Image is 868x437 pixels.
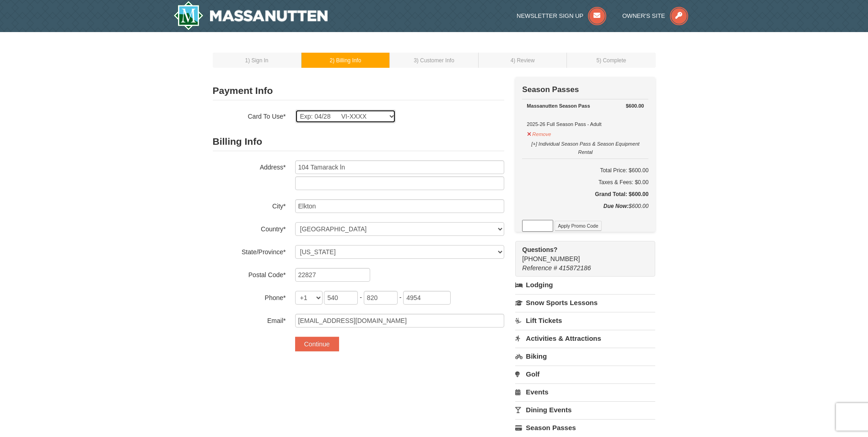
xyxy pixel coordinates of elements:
small: 1 [245,57,269,64]
input: xxxx [403,291,451,305]
small: 2 [330,57,361,64]
span: [PHONE_NUMBER] [522,245,639,262]
h2: Billing Info [213,132,504,151]
input: Billing Info [295,160,504,174]
label: Postal Code* [213,268,286,279]
button: Apply Promo Code [555,221,601,231]
a: Dining Events [515,401,655,418]
a: Snow Sports Lessons [515,294,655,311]
small: 4 [511,57,535,64]
a: Massanutten Resort [173,1,328,30]
strong: Questions? [522,246,557,253]
strong: Due Now: [604,203,629,209]
h2: Payment Info [213,82,504,100]
label: Email* [213,314,286,325]
input: Email [295,314,504,328]
small: 5 [597,57,626,64]
span: Newsletter Sign Up [517,12,583,19]
button: [+] Individual Season Pass & Season Equipment Rental [527,137,644,157]
input: City [295,199,504,213]
button: Remove [527,127,551,139]
span: 415872186 [559,264,591,272]
a: Biking [515,348,655,365]
a: Activities & Attractions [515,330,655,347]
a: Golf [515,366,655,382]
a: Events [515,383,655,400]
span: - [360,294,362,301]
a: Newsletter Sign Up [517,12,606,19]
div: Taxes & Fees: $0.00 [522,178,648,187]
div: 2025-26 Full Season Pass - Adult [527,101,644,129]
span: ) Sign In [248,57,268,64]
img: Massanutten Resort Logo [173,1,328,30]
h5: Grand Total: $600.00 [522,190,648,199]
small: 3 [414,57,454,64]
a: Lodging [515,277,655,293]
div: $600.00 [522,202,648,220]
span: - [399,294,402,301]
input: xxx [324,291,358,305]
input: xxx [364,291,398,305]
label: Address* [213,160,286,172]
a: Owner's Site [622,12,688,19]
span: ) Complete [599,57,626,64]
span: Reference # [522,264,557,272]
label: State/Province* [213,245,286,257]
label: Phone* [213,291,286,302]
strong: $600.00 [626,101,644,110]
label: Country* [213,222,286,234]
span: ) Review [513,57,534,64]
div: Massanutten Season Pass [527,101,644,110]
span: Owner's Site [622,12,665,19]
label: City* [213,199,286,211]
button: Continue [295,337,339,351]
a: Season Passes [515,419,655,436]
input: Postal Code [295,268,370,282]
span: ) Billing Info [333,57,361,64]
a: Lift Tickets [515,312,655,329]
strong: Season Passes [522,85,579,94]
span: ) Customer Info [417,57,454,64]
h6: Total Price: $600.00 [522,166,648,175]
label: Card To Use* [213,109,286,121]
